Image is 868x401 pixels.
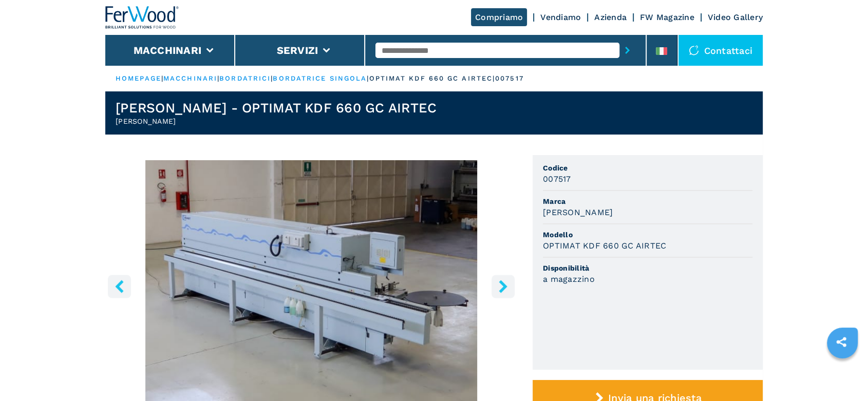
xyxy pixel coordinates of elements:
a: Video Gallery [708,12,763,22]
h3: a magazzino [543,273,595,285]
a: Azienda [594,12,627,22]
span: Marca [543,196,752,206]
a: Compriamo [471,8,527,26]
span: Codice [543,163,752,173]
button: submit-button [619,39,635,62]
img: Ferwood [105,6,179,29]
span: | [217,74,219,82]
h3: OPTIMAT KDF 660 GC AIRTEC [543,240,666,252]
div: Contattaci [678,35,763,66]
h3: 007517 [543,173,571,185]
img: Contattaci [689,45,699,55]
a: FW Magazine [640,12,694,22]
a: bordatrice singola [273,74,367,82]
button: Servizi [276,44,318,56]
button: right-button [492,275,515,298]
button: Macchinari [134,44,202,56]
span: | [271,74,273,82]
a: HOMEPAGE [116,74,161,82]
h2: [PERSON_NAME] [116,116,437,126]
iframe: Chat [824,355,860,393]
p: optimat kdf 660 gc airtec | [369,74,495,83]
h1: [PERSON_NAME] - OPTIMAT KDF 660 GC AIRTEC [116,100,437,116]
span: Modello [543,230,752,240]
span: | [367,74,369,82]
p: 007517 [495,74,524,83]
a: sharethis [828,329,854,355]
a: Vendiamo [540,12,581,22]
span: Disponibilità [543,263,752,273]
span: | [161,74,163,82]
a: bordatrici [219,74,271,82]
h3: [PERSON_NAME] [543,206,613,218]
a: macchinari [163,74,217,82]
button: left-button [108,275,131,298]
